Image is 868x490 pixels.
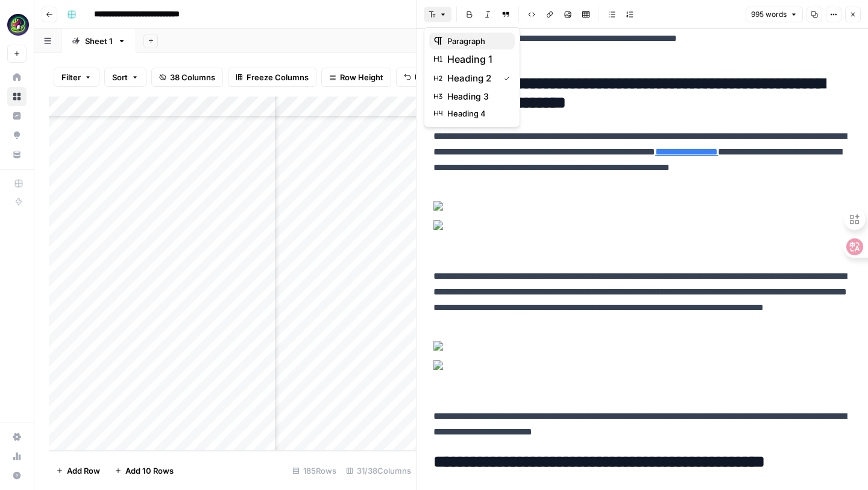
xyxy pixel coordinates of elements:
a: Insights [7,106,27,126]
button: Undo [396,68,443,87]
button: Workspace: Meshy [7,10,27,40]
span: 38 Columns [170,71,215,83]
a: Opportunities [7,126,27,145]
span: Add 10 Rows [125,465,174,477]
span: 995 words [751,9,787,20]
img: Meshy Logo [7,14,29,36]
span: Sort [112,71,128,83]
div: Sheet 1 [85,35,113,47]
button: Filter [54,68,99,87]
div: 31/38 Columns [341,461,416,480]
a: Home [7,68,27,87]
span: heading 2 [447,71,494,86]
a: Usage [7,447,27,466]
button: Freeze Columns [228,68,316,87]
a: Your Data [7,145,27,164]
button: 38 Columns [151,68,223,87]
a: Sheet 1 [61,29,136,53]
span: Filter [61,71,81,83]
button: Add Row [49,461,107,480]
span: Add Row [67,465,100,477]
a: Browse [7,87,27,106]
a: Settings [7,427,27,447]
button: Add 10 Rows [107,461,181,480]
div: 185 Rows [288,461,341,480]
button: Help + Support [7,466,27,485]
span: heading 4 [447,107,505,119]
span: heading 3 [447,91,505,103]
span: Freeze Columns [247,71,309,83]
button: 995 words [746,7,803,22]
button: Sort [104,68,146,87]
span: Row Height [340,71,383,83]
span: paragraph [447,35,505,47]
button: Row Height [321,68,391,87]
span: heading 1 [447,52,505,66]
